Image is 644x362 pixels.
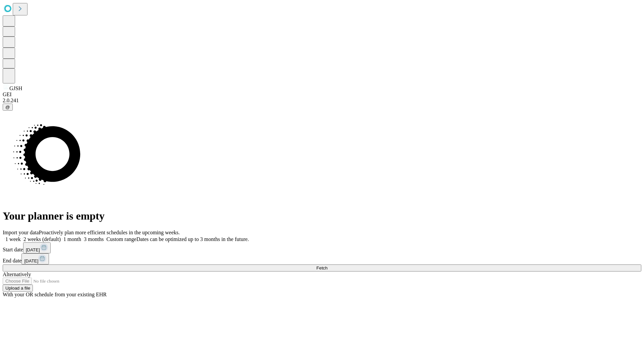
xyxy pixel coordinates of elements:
span: 1 month [63,236,81,242]
span: Custom range [106,236,136,242]
span: Proactively plan more efficient schedules in the upcoming weeks. [39,230,180,235]
button: @ [3,104,13,111]
h1: Your planner is empty [3,210,641,222]
span: Fetch [316,265,327,270]
button: Upload a file [3,285,33,292]
span: 2 weeks (default) [23,236,61,242]
span: 1 week [5,236,21,242]
button: [DATE] [21,253,49,264]
span: GJSH [9,85,22,91]
span: [DATE] [24,258,38,263]
div: 2.0.241 [3,98,641,104]
span: With your OR schedule from your existing EHR [3,292,107,297]
div: End date [3,253,641,264]
span: Import your data [3,230,39,235]
span: Alternatively [3,271,31,277]
span: @ [5,105,10,110]
button: [DATE] [23,242,51,253]
div: Start date [3,242,641,253]
div: GEI [3,92,641,98]
button: Fetch [3,264,641,271]
span: [DATE] [26,247,40,252]
span: Dates can be optimized up to 3 months in the future. [137,236,249,242]
span: 3 months [84,236,104,242]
